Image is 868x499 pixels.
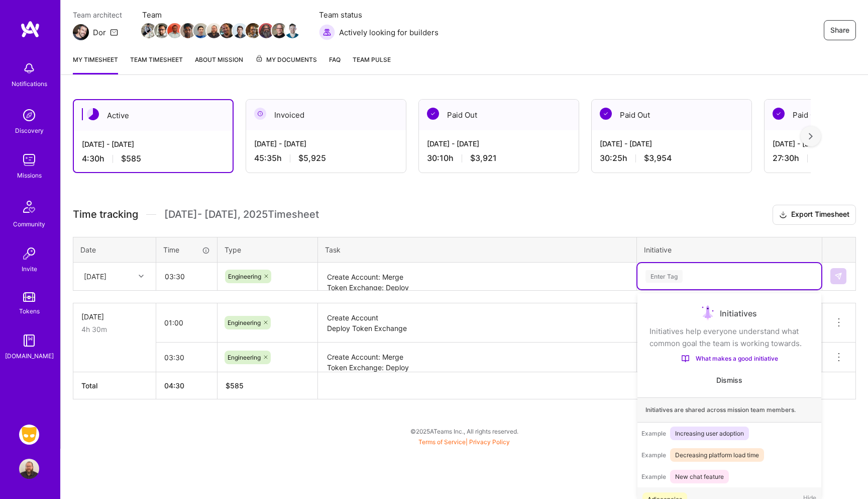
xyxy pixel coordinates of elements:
img: Team Member Avatar [167,23,182,38]
a: Team Member Avatar [234,22,247,39]
img: Team Member Avatar [233,23,248,38]
span: | [418,438,510,446]
img: What makes a good initiative [681,355,690,363]
img: Invoiced [254,108,266,120]
img: User Avatar [19,459,39,479]
div: [DATE] [81,311,148,322]
img: Team Member Avatar [272,23,287,38]
div: © 2025 ATeams Inc., All rights reserved. [60,419,868,444]
img: Team Member Avatar [246,23,261,38]
div: [DOMAIN_NAME] [5,351,54,361]
img: Team Architect [73,24,89,40]
img: bell [19,58,39,78]
div: [DATE] [84,271,106,282]
span: Decreasing platform load time [670,448,764,462]
img: discovery [19,105,39,125]
img: Paid Out [773,108,785,120]
img: logo [20,20,40,38]
div: Notifications [12,78,47,89]
a: My Documents [255,54,317,74]
div: 45:35 h [254,153,398,163]
textarea: Create Account: Merge Token Exchange: Deploy Scrum [319,344,635,372]
span: Engineering [228,273,261,280]
img: Team Member Avatar [259,23,274,38]
a: Team Member Avatar [247,22,260,39]
img: Team Member Avatar [154,23,169,38]
div: [DATE] - [DATE] [427,138,571,149]
div: Discovery [15,125,44,136]
div: Invoiced [246,100,406,130]
div: Paid Out [419,100,579,130]
div: Invite [22,264,37,274]
i: icon Chevron [139,274,144,279]
a: Team Member Avatar [286,22,299,39]
a: FAQ [329,54,341,74]
img: Actively looking for builders [319,24,335,40]
input: HH:MM [156,309,217,336]
img: teamwork [19,150,39,170]
span: Dismiss [716,375,742,385]
a: Team Member Avatar [142,22,155,39]
div: Community [13,219,45,229]
span: Team [142,10,299,20]
img: Grindr: Mobile + BE + Cloud [19,425,39,445]
th: Task [318,237,637,262]
th: 04:30 [156,372,218,399]
div: Initiatives help everyone understand what common goal the team is working towards. [649,325,809,350]
img: Submit [834,272,842,280]
img: Team Member Avatar [141,23,156,38]
a: Team Member Avatar [155,22,168,39]
span: $3,921 [470,153,497,163]
img: Team Member Avatar [285,23,300,38]
div: Tokens [19,306,40,316]
textarea: Create Account Deploy Token Exchange [319,304,635,342]
img: Active [87,108,99,120]
a: About Mission [195,54,243,74]
a: Team Member Avatar [260,22,273,39]
i: icon Mail [110,28,118,36]
span: Engineering [228,319,261,326]
a: Team Member Avatar [207,22,221,39]
a: Privacy Policy [469,438,510,446]
img: Invite [19,243,39,264]
span: Team architect [73,10,122,20]
img: Team Member Avatar [220,23,235,38]
div: Missions [17,170,42,181]
div: Dor [93,27,106,38]
img: tokens [23,292,35,302]
img: Team Member Avatar [180,23,195,38]
div: 4h 30m [81,324,148,335]
span: Example [641,430,666,437]
th: Total [73,372,156,399]
span: $3,954 [644,153,672,163]
div: Initiatives [649,305,809,321]
button: Share [824,20,856,40]
img: guide book [19,330,39,351]
img: Paid Out [427,108,439,120]
a: Team Member Avatar [273,22,286,39]
a: Team Member Avatar [168,22,181,39]
a: User Avatar [17,459,42,479]
span: $ 585 [226,381,244,390]
span: Team Pulse [353,56,391,63]
div: Enter Tag [645,269,683,284]
a: Terms of Service [418,438,466,446]
img: Initiatives [702,305,714,321]
a: Team Member Avatar [194,22,207,39]
span: $585 [121,153,141,164]
span: Increasing user adoption [670,427,749,440]
a: Team Member Avatar [181,22,194,39]
div: 4:30 h [82,153,225,164]
img: Team Member Avatar [206,23,222,38]
span: Engineering [228,354,261,361]
div: Initiatives are shared across mission team members. [637,397,821,423]
div: Time [163,244,210,255]
div: [DATE] - [DATE] [254,138,398,149]
span: [DATE] - [DATE] , 2025 Timesheet [164,208,319,221]
span: Share [830,25,849,35]
div: [DATE] - [DATE] [82,139,225,149]
div: Initiative [644,244,815,255]
a: Grindr: Mobile + BE + Cloud [17,425,42,445]
a: Team Pulse [353,54,391,74]
span: Example [641,473,666,480]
